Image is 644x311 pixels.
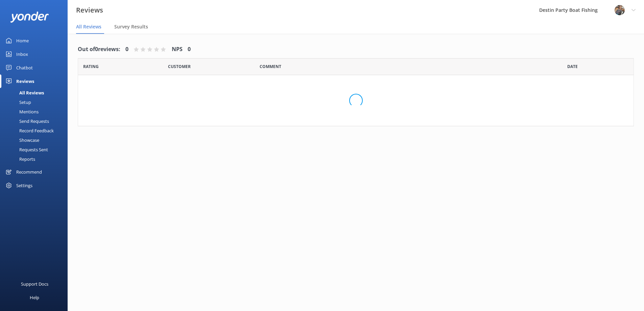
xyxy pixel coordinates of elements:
a: All Reviews [4,88,68,97]
div: Record Feedback [4,126,54,135]
h4: NPS [172,45,183,54]
div: Recommend [16,165,42,179]
a: Send Requests [4,116,68,126]
span: Date [83,63,99,70]
div: Setup [4,97,31,107]
div: Reviews [16,74,34,88]
div: Chatbot [16,61,33,74]
div: Mentions [4,107,39,116]
h4: Out of 0 reviews: [78,45,120,54]
a: Record Feedback [4,126,68,135]
div: Home [16,34,29,47]
div: Reports [4,154,35,164]
a: Setup [4,97,68,107]
a: Reports [4,154,68,164]
h4: 0 [125,45,128,54]
a: Showcase [4,135,68,145]
div: Inbox [16,47,28,61]
h3: Reviews [76,5,103,16]
div: Settings [16,179,32,192]
h4: 0 [188,45,191,54]
div: Showcase [4,135,39,145]
img: 250-1666038197.jpg [615,5,625,15]
a: Requests Sent [4,145,68,154]
span: Date [567,63,578,70]
div: Send Requests [4,116,49,126]
div: Support Docs [21,277,48,291]
span: Survey Results [114,23,148,30]
img: yonder-white-logo.png [10,12,49,23]
div: Help [30,291,39,304]
span: All Reviews [76,23,101,30]
span: Date [168,63,191,70]
span: Question [260,63,281,70]
div: Requests Sent [4,145,48,154]
div: All Reviews [4,88,44,97]
a: Mentions [4,107,68,116]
